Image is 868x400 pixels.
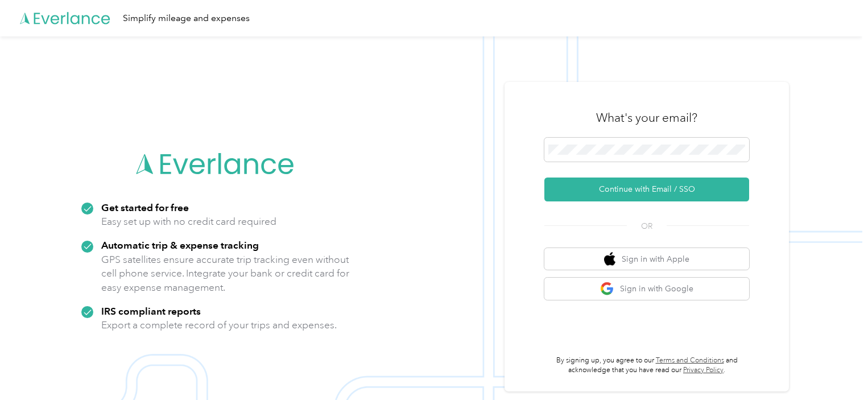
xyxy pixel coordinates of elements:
[101,305,201,317] strong: IRS compliant reports
[101,215,276,229] p: Easy set up with no credit card required
[101,201,189,213] strong: Get started for free
[544,248,749,270] button: apple logoSign in with Apple
[101,253,350,295] p: GPS satellites ensure accurate trip tracking even without cell phone service. Integrate your bank...
[656,356,724,365] a: Terms and Conditions
[544,178,749,201] button: Continue with Email / SSO
[596,110,697,126] h3: What's your email?
[101,318,337,332] p: Export a complete record of your trips and expenses.
[101,239,259,251] strong: Automatic trip & expense tracking
[627,220,667,232] span: OR
[544,356,749,376] p: By signing up, you agree to our and acknowledge that you have read our .
[544,278,749,300] button: google logoSign in with Google
[600,282,614,296] img: google logo
[123,11,250,26] div: Simplify mileage and expenses
[604,252,615,266] img: apple logo
[683,366,724,374] a: Privacy Policy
